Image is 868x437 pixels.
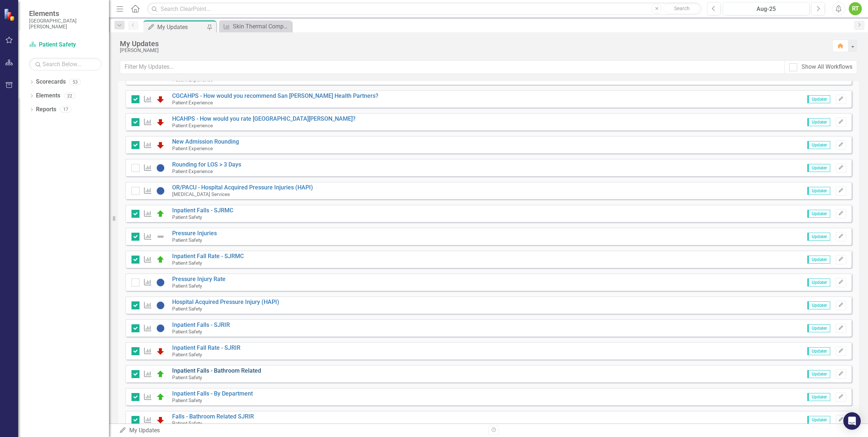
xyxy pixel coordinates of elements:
[172,344,240,351] a: Inpatient Fall Rate - SJRIR
[69,79,81,85] div: 53
[172,367,261,374] a: Inpatient Falls - Bathroom Related
[156,278,165,287] img: No Information
[807,210,830,218] span: Updater
[172,230,217,237] a: Pressure Injuries
[221,22,290,31] a: Skin Thermal Compliance
[849,2,862,15] button: RT
[172,138,239,145] a: New Admission Rounding
[172,191,230,197] small: [MEDICAL_DATA] Services
[807,141,830,149] span: Updater
[725,5,807,13] div: Aug-25
[172,397,202,403] small: Patient Safety
[807,370,830,378] span: Updater
[156,416,165,424] img: Below Plan
[843,412,861,430] div: Open Intercom Messenger
[172,214,202,220] small: Patient Safety
[156,95,165,104] img: Below Plan
[807,324,830,332] span: Updater
[156,301,165,310] img: No Information
[29,18,102,30] small: [GEOGRAPHIC_DATA][PERSON_NAME]
[172,237,202,243] small: Patient Safety
[156,232,165,241] img: Not Defined
[802,63,852,71] div: Show All Workflows
[156,164,165,172] img: No Information
[172,145,213,151] small: Patient Experience
[172,123,213,128] small: Patient Experience
[60,107,72,113] div: 17
[36,105,56,114] a: Reports
[807,301,830,309] span: Updater
[29,58,102,71] input: Search Below...
[172,184,313,191] a: OR/PACU - Hospital Acquired Pressure Injuries (HAPI)
[172,77,213,83] small: Patient Experience
[156,255,165,264] img: On Target
[664,4,700,14] button: Search
[172,161,241,168] a: Rounding for LOS > 3 Days
[172,321,230,328] a: Inpatient Falls - SJRIR
[172,100,213,105] small: Patient Experience
[172,92,378,99] a: CGCAHPS - How would you recommend San [PERSON_NAME] Health Partners?
[4,8,16,21] img: ClearPoint Strategy
[674,5,690,11] span: Search
[172,413,254,420] a: Falls - Bathroom Related SJRIR
[156,393,165,401] img: On Target
[156,118,165,127] img: Below Plan
[172,168,213,174] small: Patient Experience
[807,118,830,126] span: Updater
[807,347,830,355] span: Updater
[807,233,830,241] span: Updater
[120,40,825,48] div: My Updates
[723,2,810,15] button: Aug-25
[156,347,165,356] img: Below Plan
[807,164,830,172] span: Updater
[172,283,202,289] small: Patient Safety
[172,374,202,380] small: Patient Safety
[29,9,102,18] span: Elements
[64,93,76,99] div: 22
[120,60,785,74] input: Filter My Updates...
[172,207,233,214] a: Inpatient Falls - SJRMC
[172,253,244,260] a: Inpatient Fall Rate - SJRMC
[172,276,226,282] a: Pressure Injury Rate
[29,41,102,49] a: Patient Safety
[120,48,825,53] div: [PERSON_NAME]
[119,426,483,435] div: My Updates
[172,420,202,426] small: Patient Safety
[156,209,165,218] img: On Target
[172,306,202,312] small: Patient Safety
[156,370,165,378] img: On Target
[172,352,202,357] small: Patient Safety
[172,298,279,305] a: Hospital Acquired Pressure Injury (HAPI)
[172,115,356,122] a: HCAHPS - How would you rate [GEOGRAPHIC_DATA][PERSON_NAME]?
[807,256,830,264] span: Updater
[807,393,830,401] span: Updater
[147,3,702,15] input: Search ClearPoint...
[807,416,830,424] span: Updater
[807,278,830,286] span: Updater
[172,260,202,266] small: Patient Safety
[36,78,66,86] a: Scorecards
[156,324,165,333] img: No Information
[156,187,165,195] img: No Information
[156,141,165,149] img: Below Plan
[172,390,253,397] a: Inpatient Falls - By Department
[157,23,205,32] div: My Updates
[36,92,60,100] a: Elements
[172,329,202,334] small: Patient Safety
[807,187,830,195] span: Updater
[233,22,290,31] div: Skin Thermal Compliance
[807,95,830,103] span: Updater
